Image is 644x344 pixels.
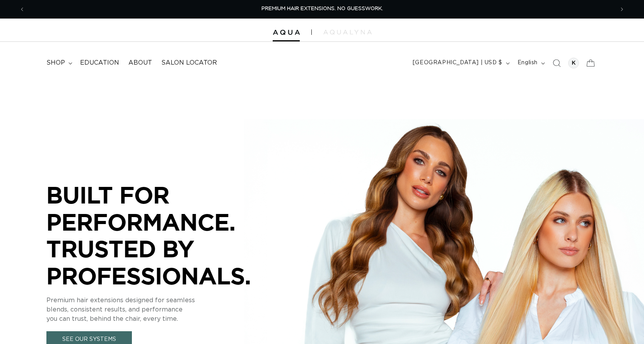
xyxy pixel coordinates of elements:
p: Premium hair extensions designed for seamless blends, consistent results, and performance you can... [46,296,278,323]
img: aqualyna.com [323,30,372,34]
span: PREMIUM HAIR EXTENSIONS. NO GUESSWORK. [261,6,383,11]
summary: Search [548,55,565,72]
span: English [518,59,538,67]
span: Education [80,59,119,67]
span: [GEOGRAPHIC_DATA] | USD $ [413,59,502,67]
span: shop [46,59,65,67]
button: Previous announcement [14,2,31,17]
img: Aqua Hair Extensions [273,30,300,35]
span: About [128,59,152,67]
button: Next announcement [613,2,630,17]
span: Salon Locator [161,59,217,67]
button: English [513,56,548,70]
a: Salon Locator [157,54,222,72]
p: BUILT FOR PERFORMANCE. TRUSTED BY PROFESSIONALS. [46,181,278,289]
summary: shop [42,54,75,72]
a: About [124,54,157,72]
button: [GEOGRAPHIC_DATA] | USD $ [408,56,513,70]
a: Education [75,54,124,72]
